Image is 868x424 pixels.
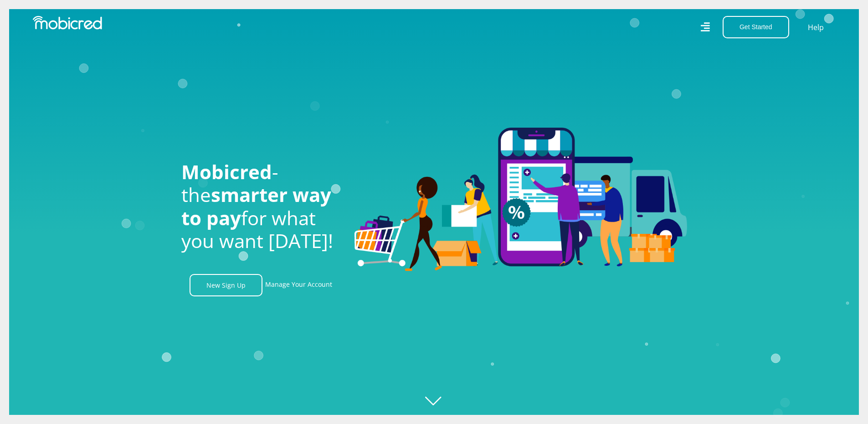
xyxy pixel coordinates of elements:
a: New Sign Up [190,274,262,296]
a: Manage Your Account [265,274,332,296]
span: Mobicred [181,159,272,185]
img: Welcome to Mobicred [354,128,687,272]
button: Get Started [723,16,789,38]
h1: - the for what you want [DATE]! [181,160,341,253]
a: Help [807,21,824,33]
img: Mobicred [33,16,102,30]
span: smarter way to pay [181,181,331,230]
